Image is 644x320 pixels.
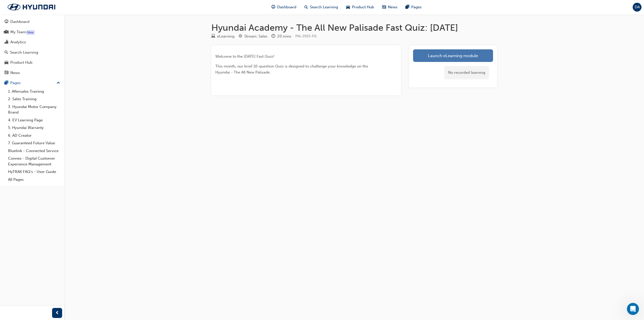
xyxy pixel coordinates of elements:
h1: Hyundai Academy - The All New Palisade Fast Quiz: [DATE] [211,22,497,33]
span: Welcome to the [DATE] Fast Quiz! [215,54,274,59]
span: Dashboard [277,4,296,10]
span: news-icon [382,4,386,10]
span: guage-icon [271,4,275,10]
span: pages-icon [5,81,8,85]
a: Connex - Digital Customer Experience Management [6,155,62,168]
span: Learning resource code [295,34,316,38]
span: guage-icon [5,20,8,24]
div: Type [211,33,234,40]
a: Analytics [2,38,62,47]
div: Stream: Sales [244,33,267,39]
span: News [388,4,397,10]
button: DashboardMy TeamAnalyticsSearch LearningProduct HubNews [2,16,62,78]
button: Pages [2,78,62,88]
a: pages-iconPages [401,2,426,12]
iframe: Intercom live chat [627,303,639,315]
div: News [10,70,20,76]
span: Product Hub [352,4,374,10]
span: search-icon [304,4,308,10]
a: News [2,68,62,78]
a: 7. Guaranteed Future Value [6,139,62,147]
img: Trak [3,2,60,12]
div: Pages [10,80,21,86]
span: DA [635,4,640,10]
span: target-icon [238,34,242,39]
a: car-iconProduct Hub [342,2,378,12]
span: Search Learning [310,4,338,10]
a: search-iconSearch Learning [300,2,342,12]
a: guage-iconDashboard [267,2,300,12]
span: news-icon [5,71,8,75]
div: 20 mins [277,33,291,39]
div: My Team [10,29,26,35]
a: Search Learning [2,48,62,57]
a: 1. Aftersales Training [6,88,62,95]
a: 5. Hyundai Warranty [6,124,62,132]
a: 3. Hyundai Motor Company Brand [6,103,62,116]
span: learningResourceType_ELEARNING-icon [211,34,215,39]
a: Product Hub [2,58,62,67]
a: 2. Sales Training [6,95,62,103]
a: Bluelink - Connected Service [6,147,62,155]
div: Product Hub [10,60,32,65]
div: Tooltip anchor [26,30,35,35]
a: news-iconNews [378,2,401,12]
div: Search Learning [10,50,38,55]
div: No recorded learning [444,66,489,79]
div: Dashboard [10,19,29,25]
a: 6. AD Creator [6,132,62,139]
span: up-icon [57,80,60,86]
span: chart-icon [5,40,8,45]
span: search-icon [5,50,8,55]
span: car-icon [346,4,350,10]
span: pages-icon [406,4,409,10]
span: clock-icon [271,34,275,39]
div: eLearning [217,33,234,39]
a: 4. EV Learning Page [6,116,62,124]
a: HyTRAK FAQ's - User Guide [6,168,62,176]
span: prev-icon [55,310,59,316]
a: All Pages [6,176,62,184]
div: Stream [238,33,267,40]
a: Launch eLearning module [413,49,493,62]
div: Analytics [10,39,26,45]
span: Pages [411,4,422,10]
div: Duration [271,33,291,40]
span: car-icon [5,60,8,65]
a: Dashboard [2,17,62,26]
a: My Team [2,27,62,37]
span: This month, our brief 10-question Quiz is designed to challenge your knowledge on the Hyundai - T... [215,64,369,75]
span: people-icon [5,30,8,34]
button: DA [633,3,641,12]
